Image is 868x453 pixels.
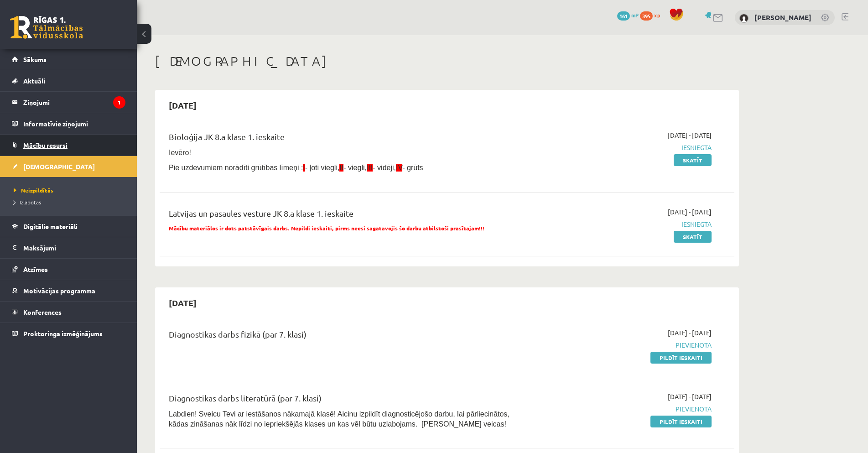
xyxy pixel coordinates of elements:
a: Maksājumi [12,237,125,258]
div: Latvijas un pasaules vēsture JK 8.a klase 1. ieskaite [169,207,526,224]
a: Pildīt ieskaiti [650,416,712,427]
legend: Informatīvie ziņojumi [23,113,125,134]
span: [DATE] - [DATE] [668,328,712,338]
span: Proktoringa izmēģinājums [23,329,103,338]
a: Sākums [12,49,125,70]
span: [DEMOGRAPHIC_DATA] [23,162,95,171]
span: [DATE] - [DATE] [668,392,712,401]
span: I [303,164,305,172]
a: Aktuāli [12,70,125,91]
span: Konferences [23,308,62,316]
span: Labdien! Sveicu Tevi ar iestāšanos nākamajā klasē! Aicinu izpildīt diagnosticējošo darbu, lai pār... [169,410,509,428]
h2: [DATE] [160,94,206,116]
a: Skatīt [674,231,712,243]
span: [DATE] - [DATE] [668,130,712,140]
span: Izlabotās [14,198,41,206]
a: Ziņojumi1 [12,92,125,113]
span: Iesniegta [540,219,712,229]
span: [DATE] - [DATE] [668,207,712,217]
a: Atzīmes [12,259,125,280]
span: Aktuāli [23,77,45,85]
a: Motivācijas programma [12,280,125,301]
span: Mācību materiālos ir dots patstāvīgais darbs. Nepildi ieskaiti, pirms neesi sagatavojis šo darbu ... [169,224,484,232]
span: Digitālie materiāli [23,222,78,230]
span: 395 [640,11,653,21]
a: Informatīvie ziņojumi [12,113,125,134]
span: 161 [617,11,630,21]
h1: [DEMOGRAPHIC_DATA] [155,53,739,69]
a: 395 xp [640,11,665,19]
a: Pildīt ieskaiti [650,352,712,364]
i: 1 [113,96,125,109]
span: Atzīmes [23,265,48,273]
span: mP [631,11,639,19]
a: Rīgas 1. Tālmācības vidusskola [10,16,83,39]
a: Proktoringa izmēģinājums [12,323,125,344]
legend: Ziņojumi [23,92,125,113]
a: [PERSON_NAME] [754,13,811,22]
div: Diagnostikas darbs fizikā (par 7. klasi) [169,328,526,345]
span: xp [654,11,660,19]
span: Pie uzdevumiem norādīti grūtības līmeņi : - ļoti viegli, - viegli, - vidēji, - grūts [169,164,423,172]
span: Iesniegta [540,143,712,152]
span: Sākums [23,55,47,63]
a: [DEMOGRAPHIC_DATA] [12,156,125,177]
span: Pievienota [540,404,712,414]
span: Mācību resursi [23,141,68,149]
div: Bioloģija JK 8.a klase 1. ieskaite [169,130,526,147]
a: Izlabotās [14,198,128,206]
span: Neizpildītās [14,187,53,194]
div: Diagnostikas darbs literatūrā (par 7. klasi) [169,392,526,409]
a: Skatīt [674,154,712,166]
a: Digitālie materiāli [12,216,125,237]
span: III [367,164,373,172]
img: Alise Dilevka [739,14,748,23]
span: II [339,164,343,172]
span: IV [396,164,402,172]
legend: Maksājumi [23,237,125,258]
span: Motivācijas programma [23,286,95,295]
span: Ievēro! [169,149,191,156]
a: Neizpildītās [14,186,128,194]
h2: [DATE] [160,292,206,313]
span: Pievienota [540,340,712,350]
a: Mācību resursi [12,135,125,156]
a: 161 mP [617,11,639,19]
a: Konferences [12,302,125,323]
